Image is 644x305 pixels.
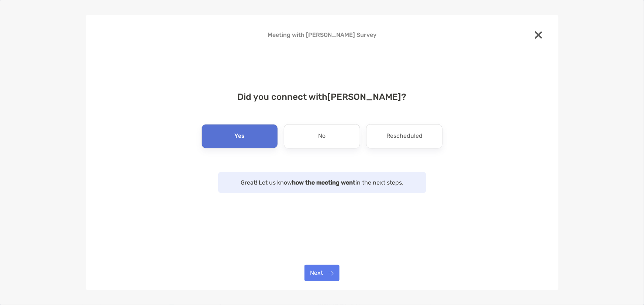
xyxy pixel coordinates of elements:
[535,31,542,39] img: close modal
[292,179,355,186] strong: how the meeting went
[386,130,423,142] p: Rescheduled
[304,265,340,281] button: Next
[225,178,419,187] p: Great! Let us know in the next steps.
[318,130,326,142] p: No
[98,92,547,102] h4: Did you connect with [PERSON_NAME] ?
[234,130,245,142] p: Yes
[98,31,547,38] h4: Meeting with [PERSON_NAME] Survey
